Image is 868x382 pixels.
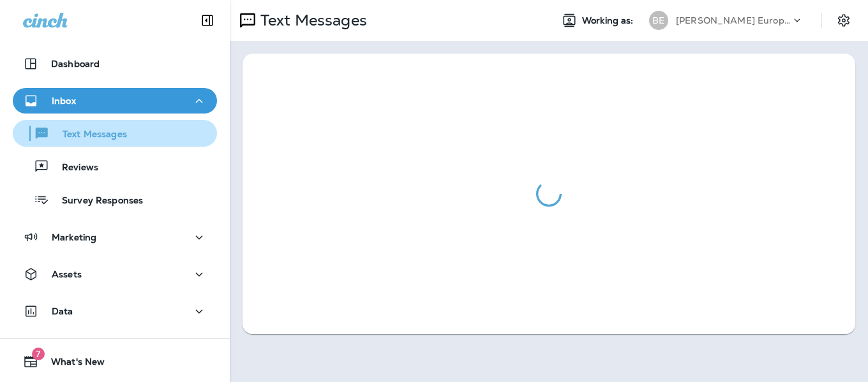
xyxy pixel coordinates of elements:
p: Assets [52,269,82,279]
p: Data [52,306,73,316]
p: Survey Responses [49,195,143,207]
span: Working as: [582,15,636,26]
div: BE [649,11,668,30]
span: 7 [32,348,45,360]
button: Assets [13,261,217,287]
button: Data [13,298,217,324]
p: Reviews [49,162,98,174]
button: 7What's New [13,349,217,374]
p: Dashboard [51,59,100,69]
button: Collapse Sidebar [190,8,225,33]
button: Survey Responses [13,186,217,213]
button: Inbox [13,88,217,114]
button: Text Messages [13,120,217,147]
button: Reviews [13,153,217,180]
p: Inbox [52,96,76,106]
p: Marketing [52,232,96,242]
button: Marketing [13,224,217,250]
button: Settings [832,9,855,32]
span: What's New [38,356,105,372]
button: Dashboard [13,51,217,77]
p: Text Messages [255,11,367,30]
p: [PERSON_NAME] European Autoworks [676,15,791,26]
p: Text Messages [50,129,127,141]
